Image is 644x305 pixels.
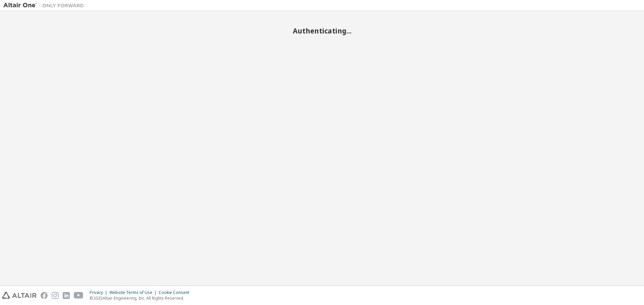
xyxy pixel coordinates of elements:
img: instagram.svg [52,292,59,299]
p: © 2025 Altair Engineering, Inc. All Rights Reserved. [90,295,193,301]
h2: Authenticating... [3,26,641,35]
div: Website Terms of Use [109,290,159,295]
img: youtube.svg [74,292,84,299]
img: facebook.svg [41,292,48,299]
img: linkedin.svg [63,292,70,299]
img: Altair One [3,2,87,9]
div: Privacy [90,290,109,295]
img: altair_logo.svg [2,292,37,299]
div: Cookie Consent [159,290,193,295]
